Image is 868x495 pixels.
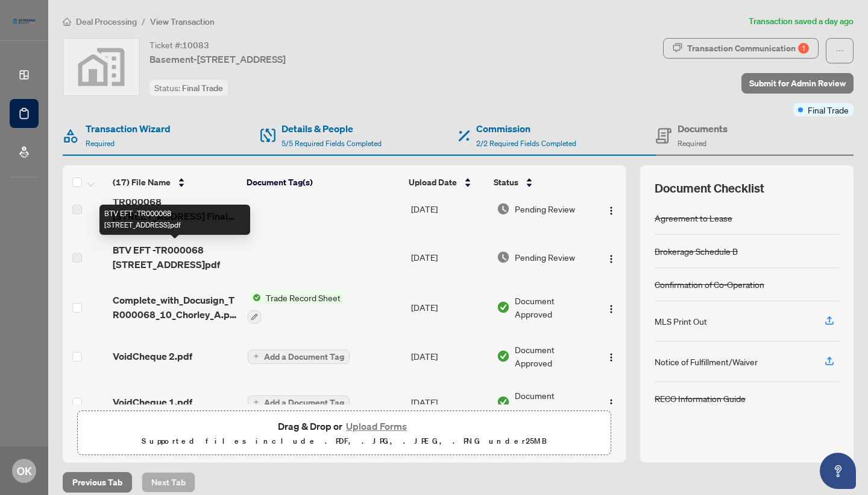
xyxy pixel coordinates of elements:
[606,398,616,408] img: Logo
[602,392,621,412] button: Logo
[741,73,854,94] button: Submit for Admin Review
[497,202,510,216] img: Document Status
[602,199,621,219] button: Logo
[515,294,591,321] span: Document Approved
[406,185,492,233] td: [DATE]
[10,15,39,27] img: logo
[17,462,32,479] span: OK
[798,43,809,54] div: 1
[113,395,192,409] span: VoidCheque 1.pdf
[406,379,492,425] td: [DATE]
[248,395,350,410] button: Add a Document Tag
[655,355,758,368] div: Notice of Fulfillment/Waiver
[278,418,410,434] span: Drag & Drop or
[655,278,764,291] div: Confirmation of Co-Operation
[142,14,145,28] li: /
[749,74,846,93] span: Submit for Admin Review
[63,39,139,95] img: svg%3e
[409,176,457,189] span: Upload Date
[655,211,732,225] div: Agreement to Lease
[749,14,854,28] article: Transaction saved a day ago
[489,165,593,199] th: Status
[606,206,616,216] img: Logo
[113,243,238,272] span: BTV EFT -TR000068 [STREET_ADDRESS]pdf
[113,349,192,363] span: VoidCheque 2.pdf
[149,80,228,96] div: Status:
[85,434,603,449] p: Supported files include .PDF, .JPG, .JPEG, .PNG under 25 MB
[655,244,738,258] div: Brokerage Schedule B
[86,121,171,136] h4: Transaction Wizard
[281,139,382,148] span: 5/5 Required Fields Completed
[602,247,621,267] button: Logo
[281,121,382,136] h4: Details & People
[248,350,350,364] button: Add a Document Tag
[108,165,242,199] th: (17) File Name
[248,348,350,364] button: Add a Document Tag
[150,16,215,27] span: View Transaction
[655,315,707,328] div: MLS Print Out
[515,202,575,216] span: Pending Review
[113,176,171,189] span: (17) File Name
[404,165,489,199] th: Upload Date
[248,291,261,304] img: Status Icon
[602,298,621,317] button: Logo
[182,83,223,94] span: Final Trade
[406,333,492,379] td: [DATE]
[602,346,621,366] button: Logo
[678,121,728,136] h4: Documents
[72,473,122,492] span: Previous Tab
[264,398,344,407] span: Add a Document Tag
[655,392,746,405] div: RECO Information Guide
[497,350,510,363] img: Document Status
[76,16,137,27] span: Deal Processing
[606,304,616,314] img: Logo
[142,472,195,493] button: Next Tab
[342,418,410,434] button: Upload Forms
[78,411,611,456] span: Drag & Drop orUpload FormsSupported files include .PDF, .JPG, .JPEG, .PNG under25MB
[497,395,510,409] img: Document Status
[476,121,576,136] h4: Commission
[497,251,510,264] img: Document Status
[515,389,591,415] span: Document Approved
[687,39,809,58] div: Transaction Communication
[820,453,856,489] button: Open asap
[515,343,591,369] span: Document Approved
[149,52,286,66] span: Basement-[STREET_ADDRESS]
[606,353,616,362] img: Logo
[497,301,510,314] img: Document Status
[99,205,250,235] div: BTV EFT -TR000068 [STREET_ADDRESS]pdf
[494,176,518,189] span: Status
[253,399,259,405] span: plus
[63,472,132,493] button: Previous Tab
[248,291,345,324] button: Status IconTrade Record Sheet
[406,233,492,281] td: [DATE]
[808,103,849,117] span: Final Trade
[248,394,350,410] button: Add a Document Tag
[663,38,819,59] button: Transaction Communication1
[253,353,259,359] span: plus
[113,293,238,322] span: Complete_with_Docusign_TR000068_10_Chorley_A.pdf
[63,18,71,26] span: home
[86,139,115,148] span: Required
[515,251,575,264] span: Pending Review
[655,180,764,197] span: Document Checklist
[264,353,344,361] span: Add a Document Tag
[261,291,345,304] span: Trade Record Sheet
[835,46,844,55] span: ellipsis
[606,254,616,264] img: Logo
[406,281,492,333] td: [DATE]
[678,139,706,148] span: Required
[182,40,209,51] span: 10083
[242,165,404,199] th: Document Tag(s)
[476,139,576,148] span: 2/2 Required Fields Completed
[149,38,209,52] div: Ticket #:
